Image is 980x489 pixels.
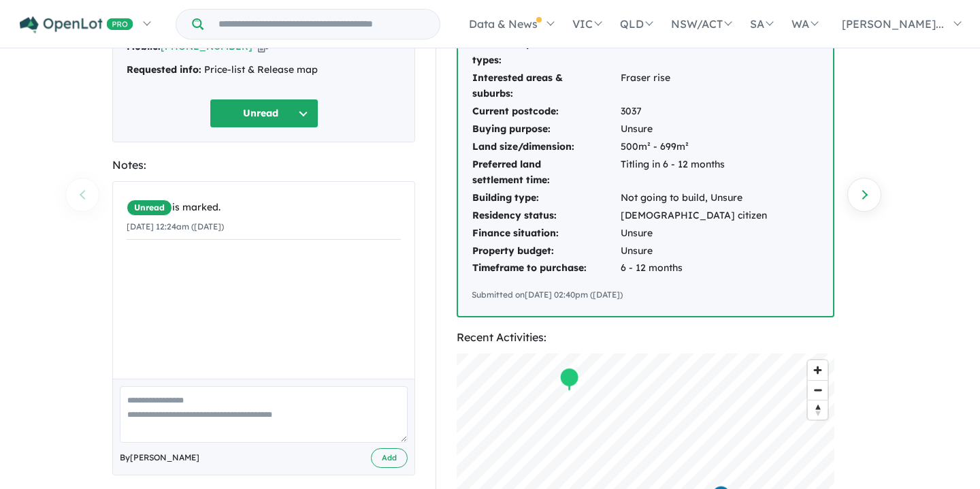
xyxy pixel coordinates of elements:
span: Zoom out [808,381,828,400]
td: Unsure [620,121,768,138]
td: [DEMOGRAPHIC_DATA] citizen [620,207,768,225]
td: 500m² - 699m² [620,138,768,156]
td: Fraser rise [620,69,768,104]
td: Unsure [620,225,768,242]
td: Property budget: [472,242,620,260]
td: Finance situation: [472,225,620,242]
td: 6 - 12 months [620,259,768,277]
td: Building type: [472,189,620,207]
td: Preferred land settlement time: [472,156,620,190]
span: Reset bearing to north [808,400,828,420]
td: Interested areas & suburbs: [472,69,620,104]
span: [PERSON_NAME]... [842,17,944,31]
td: Vacant land [620,35,768,69]
td: Not going to build, Unsure [620,189,768,207]
td: Interested product types: [472,35,620,69]
td: Unsure [620,242,768,260]
strong: Requested info: [127,63,201,76]
td: Titling in 6 - 12 months [620,156,768,190]
div: Price-list & Release map [127,62,401,78]
td: Buying purpose: [472,121,620,138]
button: Unread [210,99,318,128]
small: [DATE] 12:24am ([DATE]) [127,221,224,232]
button: Add [371,448,408,468]
td: 3037 [620,103,768,121]
div: Map marker [559,367,580,392]
img: Openlot PRO Logo White [20,16,133,33]
td: Residency status: [472,207,620,225]
span: Unread [127,200,172,216]
div: is marked. [127,200,401,216]
input: Try estate name, suburb, builder or developer [206,10,437,39]
button: Reset bearing to north [808,400,828,420]
div: Notes: [112,156,415,174]
span: By [PERSON_NAME] [120,451,199,464]
td: Land size/dimension: [472,138,620,156]
div: Submitted on [DATE] 02:40pm ([DATE]) [472,288,819,302]
div: Recent Activities: [457,328,834,347]
button: Zoom out [808,380,828,400]
button: Zoom in [808,360,828,380]
td: Timeframe to purchase: [472,259,620,277]
td: Current postcode: [472,103,620,121]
